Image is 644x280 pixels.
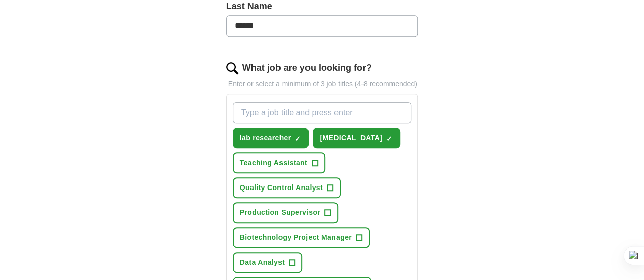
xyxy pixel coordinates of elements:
[320,133,382,143] span: [MEDICAL_DATA]
[226,62,238,74] img: search.png
[295,135,301,143] span: ✓
[226,79,418,89] p: Enter or select a minimum of 3 job titles (4-8 recommended)
[233,152,325,173] button: Teaching Assistant
[233,227,370,248] button: Biotechnology Project Manager
[233,177,341,198] button: Quality Control Analyst
[233,102,412,123] input: Type a job title and press enter
[386,135,393,143] span: ✓
[240,207,320,218] span: Production Supervisor
[233,202,338,223] button: Production Supervisor
[240,133,291,143] span: lab researcher
[313,128,400,148] button: [MEDICAL_DATA]✓
[240,257,285,268] span: Data Analyst
[233,128,309,148] button: lab researcher✓
[233,252,303,273] button: Data Analyst
[240,158,307,168] span: Teaching Assistant
[240,232,352,243] span: Biotechnology Project Manager
[240,182,323,193] span: Quality Control Analyst
[242,61,372,75] label: What job are you looking for?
